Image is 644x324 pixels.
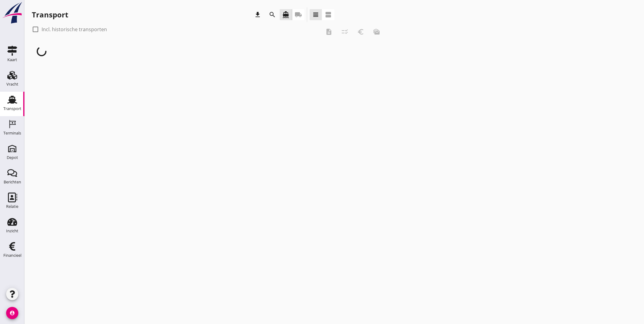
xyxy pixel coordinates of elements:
[6,204,18,208] div: Relatie
[3,131,21,135] div: Terminals
[3,253,21,257] div: Financieel
[6,307,18,319] i: account_circle
[295,11,302,18] i: local_shipping
[7,58,17,62] div: Kaart
[32,10,68,20] div: Transport
[7,156,18,160] div: Depot
[6,229,18,233] div: Inzicht
[1,2,23,24] img: logo-small.a267ee39.svg
[6,82,18,86] div: Vracht
[325,11,332,18] i: view_agenda
[42,26,107,32] label: Incl. historische transporten
[3,107,21,111] div: Transport
[312,11,319,18] i: view_headline
[282,11,289,18] i: directions_boat
[269,11,276,18] i: search
[254,11,261,18] i: download
[4,180,21,184] div: Berichten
